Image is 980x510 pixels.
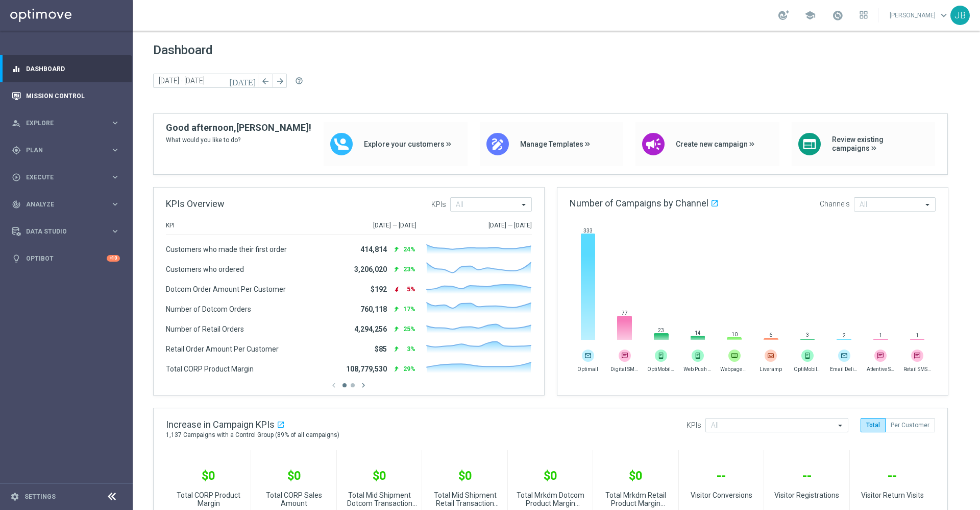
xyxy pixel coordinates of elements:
[110,118,120,128] i: keyboard_arrow_right
[12,200,110,209] div: Analyze
[11,92,120,100] button: Mission Control
[950,6,970,25] div: JB
[12,173,21,182] i: play_circle_outline
[12,119,110,128] div: Explore
[12,64,21,74] i: equalizer
[26,201,110,207] span: Analyze
[26,228,110,235] span: Data Studio
[26,147,110,153] span: Plan
[110,199,120,209] i: keyboard_arrow_right
[889,8,950,23] a: [PERSON_NAME]keyboard_arrow_down
[12,55,120,82] div: Dashboard
[11,254,120,263] button: lightbulb Optibot +10
[24,494,56,500] a: Settings
[11,146,120,154] button: gps_fixed Plan keyboard_arrow_right
[10,492,19,501] i: settings
[11,200,120,208] button: track_changes Analyze keyboard_arrow_right
[11,119,120,127] button: person_search Explore keyboard_arrow_right
[12,82,120,109] div: Mission Control
[12,146,21,155] i: gps_fixed
[26,120,110,126] span: Explore
[11,65,120,73] button: equalizer Dashboard
[12,173,110,182] div: Execute
[110,172,120,182] i: keyboard_arrow_right
[938,10,949,21] span: keyboard_arrow_down
[12,227,110,236] div: Data Studio
[26,55,120,82] a: Dashboard
[110,145,120,155] i: keyboard_arrow_right
[110,226,120,236] i: keyboard_arrow_right
[804,10,816,21] span: school
[11,173,120,181] button: play_circle_outline Execute keyboard_arrow_right
[12,245,120,272] div: Optibot
[26,174,110,180] span: Execute
[12,146,110,155] div: Plan
[26,82,120,109] a: Mission Control
[12,119,21,128] i: person_search
[12,200,21,209] i: track_changes
[12,254,21,263] i: lightbulb
[11,227,120,236] button: Data Studio keyboard_arrow_right
[26,245,107,272] a: Optibot
[107,255,120,262] div: +10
